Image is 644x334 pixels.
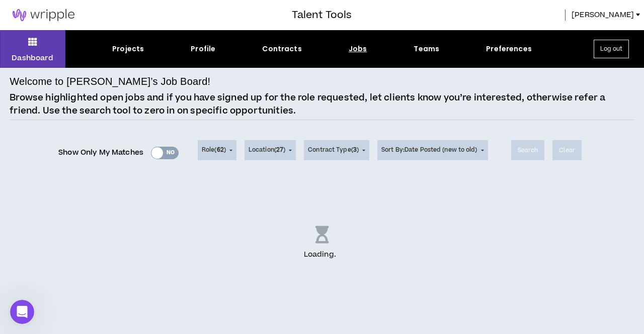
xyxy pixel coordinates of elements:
[552,140,582,160] button: Clear
[511,140,545,160] button: Search
[486,44,532,54] div: Preferences
[202,146,226,155] span: Role ( )
[353,146,357,154] span: 3
[572,10,634,21] span: [PERSON_NAME]
[262,44,301,54] div: Contracts
[112,44,144,54] div: Projects
[381,146,477,154] span: Sort By: Date Posted (new to old)
[198,140,236,160] button: Role(62)
[304,140,369,160] button: Contract Type(3)
[217,146,224,154] span: 62
[249,146,285,155] span: Location ( )
[292,8,352,23] h3: Talent Tools
[308,146,359,155] span: Contract Type ( )
[12,53,53,63] p: Dashboard
[414,44,439,54] div: Teams
[10,91,634,117] p: Browse highlighted open jobs and if you have signed up for the role requested, let clients know y...
[10,74,210,89] h4: Welcome to [PERSON_NAME]’s Job Board!
[304,249,340,260] p: Loading .
[191,44,215,54] div: Profile
[10,300,34,324] iframe: Intercom live chat
[594,40,629,58] button: Log out
[245,140,296,160] button: Location(27)
[276,146,283,154] span: 27
[377,140,488,160] button: Sort By:Date Posted (new to old)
